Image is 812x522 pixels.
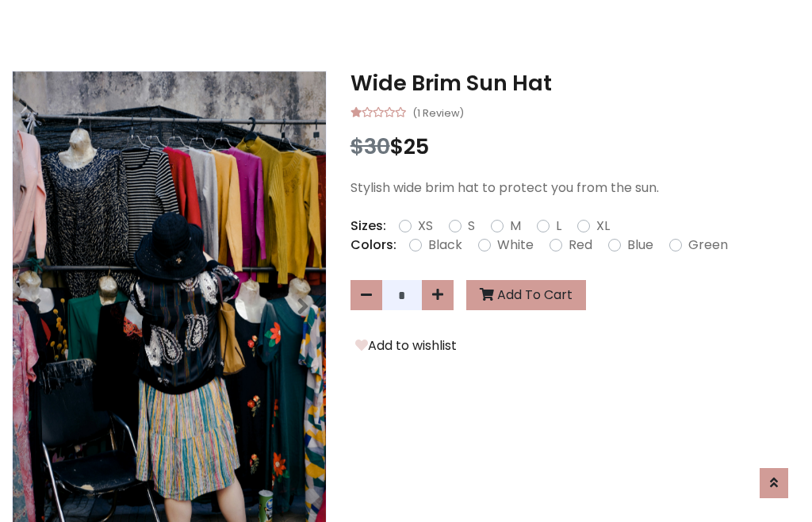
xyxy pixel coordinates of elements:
[688,236,728,255] label: Green
[627,236,653,255] label: Blue
[466,280,586,310] button: Add To Cart
[350,236,396,255] p: Colors:
[556,217,561,236] label: L
[510,217,521,236] label: M
[468,217,475,236] label: S
[350,134,800,159] h3: $
[350,336,462,356] button: Add to wishlist
[497,236,534,255] label: White
[350,217,386,236] p: Sizes:
[350,132,390,161] span: $30
[350,71,800,96] h3: Wide Brim Sun Hat
[596,217,610,236] label: XL
[412,102,464,121] small: (1 Review)
[350,178,800,198] p: Stylish wide brim hat to protect you from the sun.
[428,236,462,255] label: Black
[404,132,429,161] span: 25
[569,236,592,255] label: Red
[418,217,433,236] label: XS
